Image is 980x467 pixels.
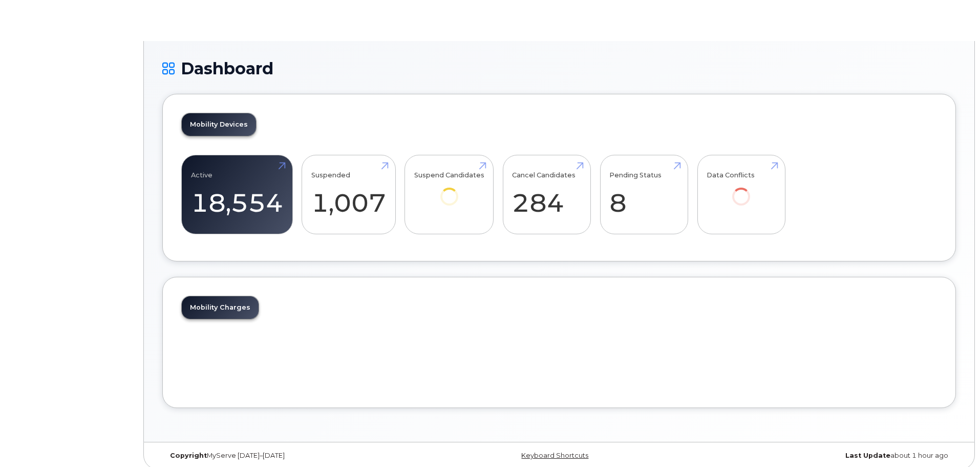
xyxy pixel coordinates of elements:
strong: Copyright [170,452,207,459]
strong: Last Update [845,452,890,459]
a: Active 18,554 [191,161,283,229]
a: Keyboard Shortcuts [521,452,588,459]
h1: Dashboard [162,59,956,77]
a: Mobility Charges [182,296,259,319]
a: Pending Status 8 [609,161,678,229]
a: Mobility Devices [182,113,256,136]
div: MyServe [DATE]–[DATE] [162,452,427,460]
a: Suspend Candidates [414,161,484,220]
a: Data Conflicts [707,161,776,220]
a: Cancel Candidates 284 [512,161,581,229]
a: Suspended 1,007 [311,161,386,229]
div: about 1 hour ago [691,452,956,460]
